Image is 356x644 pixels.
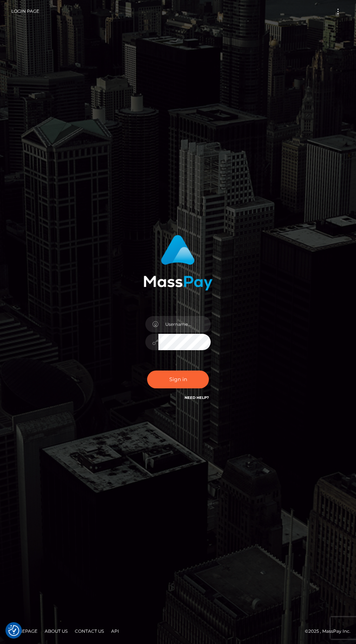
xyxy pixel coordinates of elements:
a: Need Help? [185,395,209,400]
div: © 2025 , MassPay Inc. [5,627,351,635]
input: Username... [158,316,211,332]
img: MassPay Login [143,235,213,291]
button: Toggle navigation [331,7,345,16]
a: About Us [42,625,70,637]
a: Homepage [8,625,40,637]
button: Sign in [147,371,209,388]
a: Login Page [11,4,39,19]
button: Consent Preferences [8,625,19,636]
img: Revisit consent button [8,625,19,636]
a: API [108,625,122,637]
a: Contact Us [72,625,107,637]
